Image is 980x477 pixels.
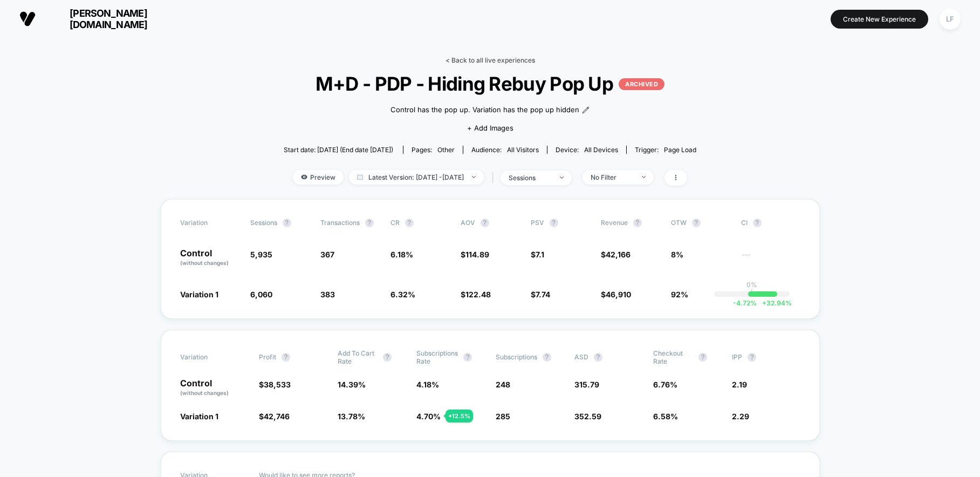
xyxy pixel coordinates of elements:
span: + [762,299,766,307]
button: ? [753,219,762,227]
span: Variation 1 [180,412,218,421]
span: Start date: [DATE] (End date [DATE]) [284,146,393,154]
span: -4.72 % [733,299,757,307]
div: LF [940,9,961,30]
button: LF [936,8,964,30]
span: 6.76 % [653,380,677,389]
span: 2.19 [732,380,747,389]
span: $ [461,290,491,299]
span: --- [741,251,800,267]
span: 2.29 [732,412,749,421]
span: Subscriptions [496,353,537,361]
span: Subscriptions Rate [416,349,458,365]
span: 7.74 [536,290,550,299]
span: 122.48 [465,290,491,299]
span: M+D - PDP - Hiding Rebuy Pop Up [304,72,675,95]
span: 114.89 [465,250,489,259]
span: Variation [180,349,239,365]
img: end [472,176,476,178]
span: 367 [320,250,334,259]
span: IPP [732,353,742,361]
span: 383 [320,290,335,299]
span: 92% [671,290,688,299]
span: Preview [293,170,344,185]
a: < Back to all live experiences [446,56,535,64]
div: Pages: [412,146,455,154]
span: $ [601,290,631,299]
span: ASD [574,353,588,361]
span: $ [461,250,489,259]
span: (without changes) [180,390,229,396]
span: all devices [584,146,618,154]
span: + Add Images [467,124,513,132]
span: 6.18 % [390,250,413,259]
span: 13.78 % [338,412,365,421]
span: Checkout Rate [653,349,693,365]
button: ? [543,353,551,362]
span: [PERSON_NAME][DOMAIN_NAME] [44,8,173,30]
button: ? [383,353,392,362]
img: end [642,176,646,178]
button: ? [594,353,602,362]
p: Control [180,379,248,397]
span: 42,166 [606,250,631,259]
span: $ [259,380,291,389]
span: $ [601,250,631,259]
img: Visually logo [19,11,36,27]
span: 14.39 % [338,380,366,389]
span: 285 [496,412,510,421]
span: Transactions [320,219,360,227]
button: ? [698,353,707,362]
span: Page Load [664,146,696,154]
span: 4.18 % [416,380,439,389]
button: ? [283,219,291,227]
div: Trigger: [635,146,696,154]
span: AOV [461,219,475,227]
button: ? [692,219,701,227]
button: ? [481,219,489,227]
button: ? [282,353,290,362]
p: | [751,289,753,297]
span: 38,533 [264,380,291,389]
span: Latest Version: [DATE] - [DATE] [349,170,484,185]
span: Add To Cart Rate [338,349,378,365]
button: ? [633,219,642,227]
span: 6,060 [250,290,272,299]
span: Variation [180,219,239,227]
div: Audience: [471,146,539,154]
img: end [560,176,564,179]
button: ? [748,353,756,362]
p: 0% [746,281,757,289]
span: $ [531,250,544,259]
span: $ [259,412,290,421]
span: | [489,170,501,186]
button: ? [365,219,374,227]
button: ? [550,219,558,227]
span: Device: [547,146,626,154]
span: Revenue [601,219,628,227]
span: 7.1 [536,250,544,259]
span: 352.59 [574,412,601,421]
span: 6.58 % [653,412,678,421]
span: 4.70 % [416,412,441,421]
span: 315.79 [574,380,599,389]
span: Variation 1 [180,290,218,299]
span: 5,935 [250,250,272,259]
div: sessions [509,174,552,182]
span: other [437,146,455,154]
div: No Filter [591,173,634,181]
span: OTW [671,219,730,227]
img: calendar [357,174,363,180]
span: 6.32 % [390,290,415,299]
button: [PERSON_NAME][DOMAIN_NAME] [16,7,176,31]
span: (without changes) [180,260,229,266]
div: + 12.5 % [446,410,473,423]
p: Control [180,249,239,267]
span: All Visitors [507,146,539,154]
span: Control has the pop up. Variation has the pop up hidden [390,105,579,115]
span: 248 [496,380,510,389]
span: CI [741,219,800,227]
button: Create New Experience [831,10,928,29]
button: ? [405,219,414,227]
span: 8% [671,250,683,259]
